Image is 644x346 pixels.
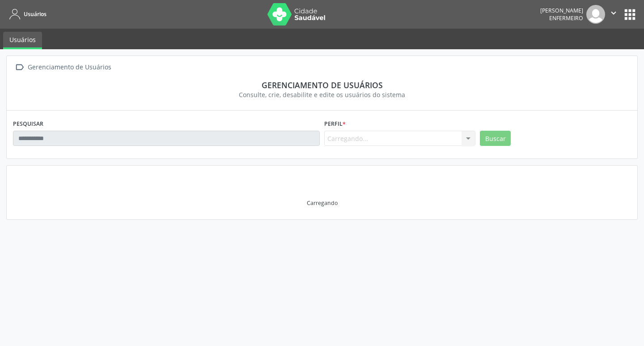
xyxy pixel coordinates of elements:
div: Carregando [307,199,338,207]
span: Usuários [24,10,47,18]
button: apps [622,7,638,22]
div: Consulte, crie, desabilite e edite os usuários do sistema [19,90,625,99]
div: [PERSON_NAME] [540,7,583,14]
label: Perfil [324,117,346,131]
a:  Gerenciamento de Usuários [13,61,113,74]
button:  [605,5,622,24]
button: Buscar [480,131,511,146]
i:  [13,61,26,74]
img: img [586,5,605,24]
span: Enfermeiro [549,14,583,22]
a: Usuários [6,7,47,21]
a: Usuários [3,32,42,49]
div: Gerenciamento de usuários [19,80,625,90]
label: PESQUISAR [13,117,43,131]
div: Gerenciamento de Usuários [26,61,113,74]
i:  [609,8,619,18]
